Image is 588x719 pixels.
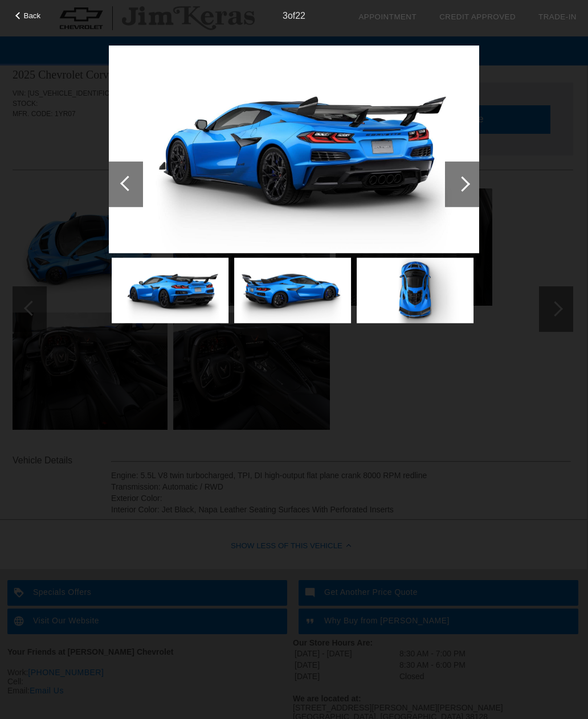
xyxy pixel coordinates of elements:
[112,258,228,323] img: 3.jpg
[24,11,41,20] span: Back
[538,13,577,21] a: Trade-In
[357,258,473,323] img: 5.jpg
[295,11,305,20] span: 22
[358,13,416,21] a: Appointment
[439,13,516,21] a: Credit Approved
[234,258,351,323] img: 4.jpg
[283,11,288,20] span: 3
[109,45,479,253] img: 3.jpg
